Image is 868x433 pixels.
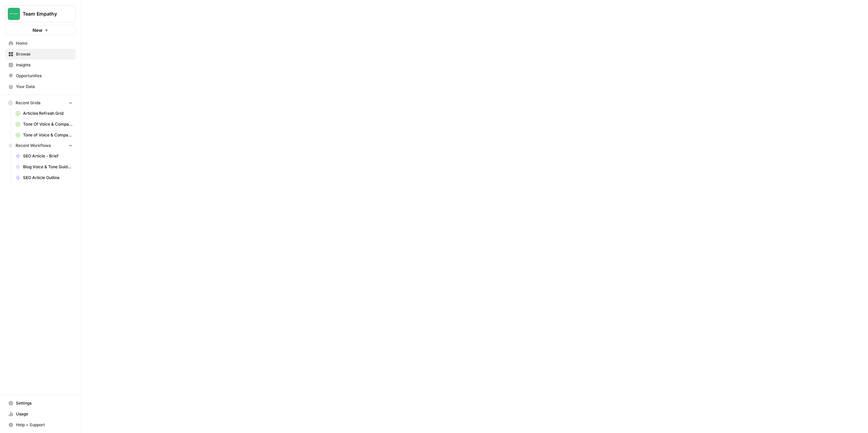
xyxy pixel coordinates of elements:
[16,62,73,68] span: Insights
[5,81,76,92] a: Your Data
[16,422,73,428] span: Help + Support
[16,100,40,106] span: Recent Grids
[23,121,73,127] span: Tone Of Voice & Company Overview
[13,119,76,130] a: Tone Of Voice & Company Overview
[23,110,73,116] span: Articles Refresh Grid
[23,164,73,170] span: Blog Voice & Tone Guidelines
[5,98,76,108] button: Recent Grids
[5,70,76,81] a: Opportunities
[13,108,76,119] a: Articles Refresh Grid
[5,140,76,151] button: Recent Workflows
[5,25,76,35] button: New
[23,132,73,138] span: Tone of Voice & Company Research
[13,172,76,183] a: SEO Article Outline
[8,8,20,20] img: Team Empathy Logo
[5,60,76,70] a: Insights
[5,409,76,419] a: Usage
[23,175,73,181] span: SEO Article Outline
[16,51,73,57] span: Browse
[16,411,73,417] span: Usage
[5,5,76,22] button: Workspace: Team Empathy
[16,84,73,90] span: Your Data
[16,400,73,406] span: Settings
[16,40,73,46] span: Home
[5,419,76,430] button: Help + Support
[13,130,76,140] a: Tone of Voice & Company Research
[13,151,76,161] a: SEO Article - Brief
[16,143,51,149] span: Recent Workflows
[23,10,64,17] span: Team Empathy
[5,38,76,49] a: Home
[23,153,73,159] span: SEO Article - Brief
[5,398,76,409] a: Settings
[16,73,73,79] span: Opportunities
[5,49,76,60] a: Browse
[13,161,76,172] a: Blog Voice & Tone Guidelines
[33,27,42,34] span: New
